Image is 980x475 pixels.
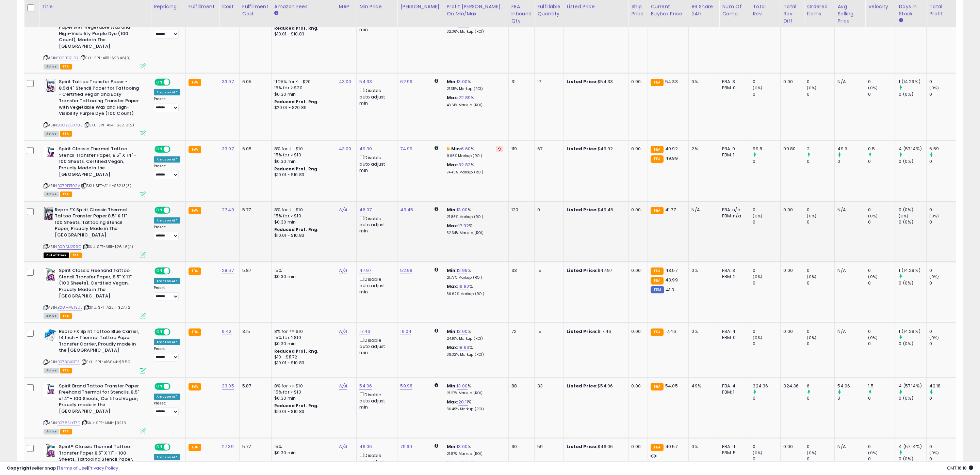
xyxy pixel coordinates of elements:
span: | SKU: SPT-A1141-$32.13(2) [84,122,134,128]
span: | SKU: SPT-A2211-$27.72 [83,305,130,310]
div: % [447,21,503,34]
span: 17.46 [665,328,676,335]
div: 67 [537,146,558,152]
span: 54.33 [665,78,678,85]
a: B00FJJ2R9O [58,244,81,250]
div: ASIN: [44,328,146,373]
span: FBA [70,252,82,258]
span: OFF [169,79,180,85]
b: Min: [447,328,457,335]
div: Cost [222,3,236,10]
small: FBA [651,267,663,275]
span: All listings currently available for purchase on Amazon [44,191,59,197]
div: 119 [511,146,529,152]
div: 0 [929,207,957,213]
a: 22.89 [458,94,471,101]
div: Avg Selling Price [837,3,862,25]
div: Preset: [154,24,180,39]
div: 0.00 [783,207,799,213]
div: 0.00 [631,267,642,274]
p: 43.61% Markup (ROI) [447,103,503,108]
div: Min Price [359,3,394,10]
div: N/A [837,79,860,85]
a: 13.00 [457,78,468,85]
div: 0 [868,219,896,225]
span: FBA [60,313,72,319]
div: Fulfillment Cost [242,3,268,17]
b: Max: [447,283,459,290]
div: Preset: [154,225,180,240]
b: Reduced Prof. Rng. [274,227,319,232]
b: Spirit® Tattoo Transfer Paper - A4-Size Stencil Paper for Tattooing - Certified Vegan and Easy Tr... [59,5,142,51]
div: 0% [691,79,714,85]
div: 0 [753,158,780,165]
p: 36.62% Markup (ROI) [447,292,503,296]
div: 0.00 [631,79,642,85]
div: 0% [691,267,714,274]
a: 79.99 [400,443,412,450]
div: Current Buybox Price [651,3,686,17]
div: Disable auto adjust min [359,215,392,234]
p: 21.35% Markup (ROI) [447,87,503,91]
small: FBA [189,207,201,214]
div: 0 [929,219,957,225]
b: Spirit Classic Thermal Tattoo Stencil Transfer Paper, 8.5" X 14" - 100 Sheets, Certified Vegan, P... [59,146,142,179]
small: (0%) [753,274,762,279]
div: Title [42,3,148,10]
div: [PERSON_NAME] [400,3,441,10]
div: 0 (0%) [899,280,926,286]
div: 0 [837,158,865,165]
div: Total Profit [929,3,954,17]
div: 0 [929,91,957,97]
div: % [447,95,503,107]
a: N/A [339,443,347,450]
div: 0 (0%) [899,207,926,213]
span: All listings currently available for purchase on Amazon [44,313,59,319]
div: $49.92 [567,146,623,152]
div: 0.00 [783,267,799,274]
div: 0 [868,280,896,286]
small: (0%) [868,213,878,219]
div: 17 [537,79,558,85]
small: FBA [651,146,663,153]
div: 15 [537,267,558,274]
a: 20.11 [458,399,468,405]
small: (0%) [807,213,816,219]
div: 0 [807,158,834,165]
b: Reduced Prof. Rng. [274,99,319,105]
div: 0 [753,219,780,225]
a: 18.96 [458,344,469,351]
img: 41nhfGzSmpL._SL40_.jpg [44,383,57,397]
div: ASIN: [44,79,146,136]
img: 51Um3TnfUYL._SL40_.jpg [44,79,57,92]
span: FBA [60,191,72,197]
div: Listed Price [567,3,625,10]
div: BB Share 24h. [691,3,716,17]
div: 2% [691,146,714,152]
div: FBA: 3 [722,79,745,85]
a: 13.00 [457,443,468,450]
a: 13.00 [457,328,468,335]
a: 59.98 [400,383,412,389]
a: Terms of Use [58,465,87,471]
div: 0 [868,79,896,85]
div: $47.97 [567,267,623,274]
div: FBM: 1 [722,152,745,158]
small: (0%) [868,274,878,279]
div: 1 (14.29%) [899,79,926,85]
span: ON [155,268,164,274]
b: Repro FX Spirit Tattoo Blue Carrier, 14 Inch - Thermal Tattoo Paper Transfer Carrier, Proudly mad... [59,328,142,355]
a: 12.99 [457,267,468,274]
div: Amazon AI * [154,89,180,95]
div: ASIN: [44,267,146,318]
a: 17.46 [359,328,370,335]
div: 0 [753,79,780,85]
div: 99.8 [753,146,780,152]
div: 5.77 [242,207,266,213]
div: 6.05 [242,146,266,152]
div: FBM: 0 [722,85,745,91]
div: Preset: [154,164,180,179]
small: (0%) [807,85,816,91]
div: MAP [339,3,354,10]
small: FBA [651,79,663,86]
